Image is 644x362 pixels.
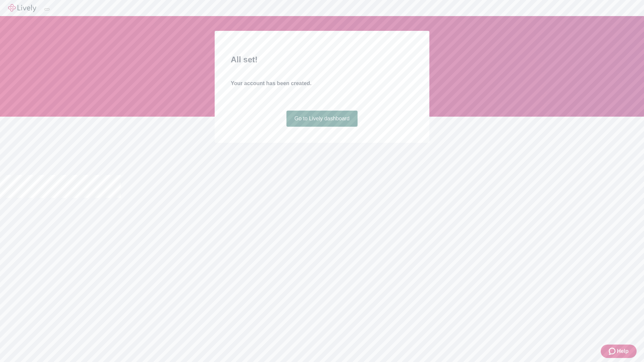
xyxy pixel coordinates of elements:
[8,4,36,12] img: Lively
[617,347,629,355] span: Help
[231,54,413,66] h2: All set!
[44,8,50,10] button: Log out
[609,347,617,355] svg: Zendesk support icon
[231,79,413,87] h4: Your account has been created.
[286,111,358,127] a: Go to Lively dashboard
[601,345,637,358] button: Zendesk support iconHelp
